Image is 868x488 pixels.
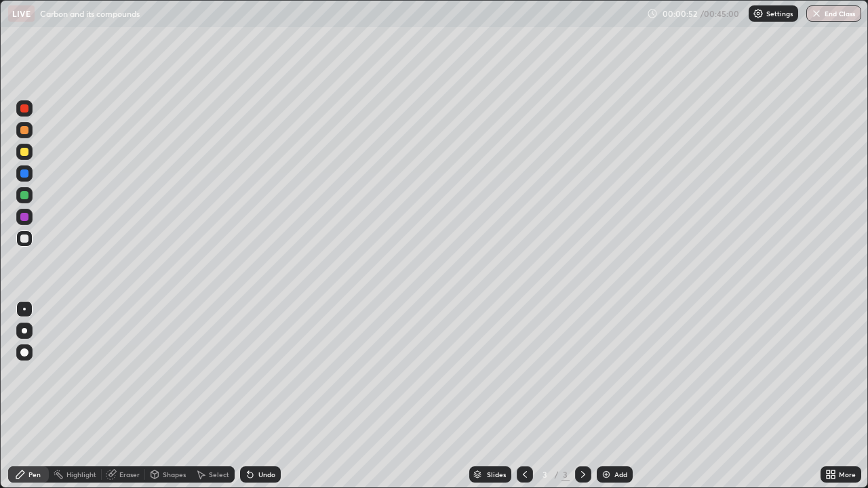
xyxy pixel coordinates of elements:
div: Pen [28,471,41,478]
div: More [839,471,856,478]
div: 3 [561,468,570,481]
div: 3 [538,470,552,479]
div: Eraser [119,471,140,478]
div: Select [209,471,229,478]
div: Add [614,471,627,478]
img: add-slide-button [601,469,612,480]
div: / [555,470,559,479]
p: Carbon and its compounds [40,8,140,19]
div: Shapes [163,471,186,478]
p: LIVE [12,8,31,19]
img: end-class-cross [811,8,822,19]
div: Slides [487,471,506,478]
div: Undo [258,471,275,478]
p: Settings [766,10,793,17]
button: End Class [806,5,861,22]
img: class-settings-icons [753,8,764,19]
div: Highlight [66,471,96,478]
